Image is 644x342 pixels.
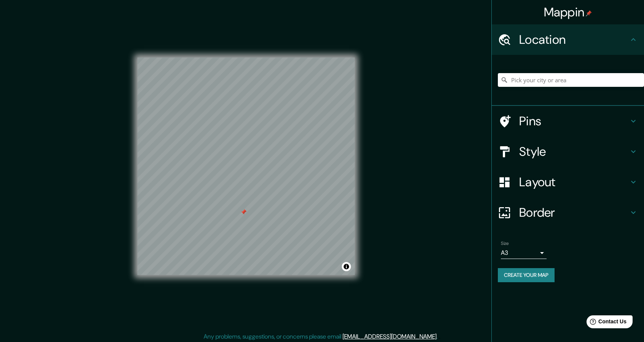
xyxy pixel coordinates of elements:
div: Location [492,24,644,55]
div: Style [492,136,644,167]
h4: Pins [519,113,629,129]
div: . [439,332,440,341]
div: Pins [492,106,644,136]
input: Pick your city or area [498,73,644,87]
h4: Border [519,205,629,220]
label: Size [501,240,509,247]
a: [EMAIL_ADDRESS][DOMAIN_NAME] [343,332,437,340]
h4: Location [519,32,629,47]
div: Border [492,197,644,228]
h4: Layout [519,174,629,190]
div: A3 [501,247,547,259]
div: . [438,332,439,341]
h4: Mappin [544,5,592,20]
img: pin-icon.png [586,10,592,16]
p: Any problems, suggestions, or concerns please email . [204,332,438,341]
h4: Style [519,144,629,159]
button: Toggle attribution [342,262,351,271]
iframe: Help widget launcher [576,312,636,334]
button: Create your map [498,268,555,282]
div: Layout [492,167,644,197]
canvas: Map [137,58,355,275]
